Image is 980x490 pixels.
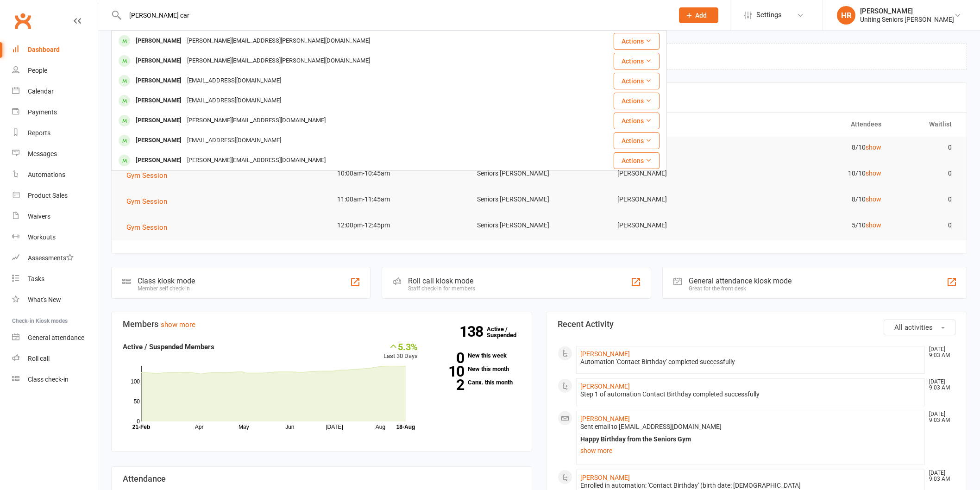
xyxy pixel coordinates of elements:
[614,33,660,50] button: Actions
[12,289,98,310] a: What's New
[469,214,609,236] td: Seniors [PERSON_NAME]
[133,74,184,88] div: [PERSON_NAME]
[609,214,749,236] td: [PERSON_NAME]
[614,113,660,129] button: Actions
[329,214,469,236] td: 12:00pm-12:45pm
[614,132,660,149] button: Actions
[432,364,464,378] strong: 10
[123,343,214,351] strong: Active / Suspended Members
[866,195,881,203] a: show
[614,152,660,169] button: Actions
[133,134,184,147] div: [PERSON_NAME]
[12,81,98,102] a: Calendar
[28,233,56,241] div: Workouts
[133,94,184,107] div: [PERSON_NAME]
[12,269,98,289] a: Tasks
[12,185,98,206] a: Product Sales
[580,358,921,366] div: Automation 'Contact Birthday' completed successfully
[894,323,933,332] span: All activities
[28,296,61,303] div: What's New
[12,369,98,390] a: Class kiosk mode
[184,94,284,107] div: [EMAIL_ADDRESS][DOMAIN_NAME]
[580,482,921,490] div: Enrolled in automation: 'Contact Birthday' (birth date: [DEMOGRAPHIC_DATA]
[890,188,960,210] td: 0
[122,9,667,22] input: Search...
[749,163,890,184] td: 10/10
[28,171,65,178] div: Automations
[12,327,98,348] a: General attendance kiosk mode
[184,154,328,167] div: [PERSON_NAME][EMAIL_ADDRESS][DOMAIN_NAME]
[459,325,487,339] strong: 138
[28,129,50,137] div: Reports
[12,348,98,369] a: Roll call
[689,276,792,285] div: General attendance kiosk mode
[28,88,54,95] div: Calendar
[614,93,660,109] button: Actions
[695,12,707,19] span: Add
[383,341,418,352] div: 5.3%
[383,341,418,361] div: Last 30 Days
[12,227,98,248] a: Workouts
[432,366,521,372] a: 10New this month
[580,390,921,398] div: Step 1 of automation Contact Birthday completed successfully
[689,285,792,292] div: Great for the front desk
[609,113,749,136] th: Trainer
[28,355,50,362] div: Roll call
[126,171,167,180] span: Gym Session
[614,53,660,69] button: Actions
[432,351,464,365] strong: 0
[469,188,609,210] td: Seniors [PERSON_NAME]
[28,67,47,74] div: People
[12,164,98,185] a: Automations
[614,73,660,89] button: Actions
[679,7,718,23] button: Add
[184,54,373,68] div: [PERSON_NAME][EMAIL_ADDRESS][PERSON_NAME][DOMAIN_NAME]
[580,444,921,457] a: show more
[184,114,328,127] div: [PERSON_NAME][EMAIL_ADDRESS][DOMAIN_NAME]
[408,276,475,285] div: Roll call kiosk mode
[890,137,960,158] td: 0
[580,474,630,481] a: [PERSON_NAME]
[469,163,609,184] td: Seniors [PERSON_NAME]
[756,5,782,25] span: Settings
[184,34,373,48] div: [PERSON_NAME][EMAIL_ADDRESS][PERSON_NAME][DOMAIN_NAME]
[866,221,881,229] a: show
[866,170,881,177] a: show
[580,423,722,430] span: Sent email to [EMAIL_ADDRESS][DOMAIN_NAME]
[126,223,167,232] span: Gym Session
[860,7,954,15] div: [PERSON_NAME]
[432,379,521,385] a: 2Canx. this month
[890,214,960,236] td: 0
[890,163,960,184] td: 0
[28,150,57,157] div: Messages
[408,285,475,292] div: Staff check-in for members
[432,352,521,358] a: 0New this week
[749,137,890,158] td: 8/10
[924,379,955,391] time: [DATE] 9:03 AM
[580,435,921,443] div: Happy Birthday from the Seniors Gym
[123,474,521,484] h3: Attendance
[28,213,50,220] div: Waivers
[133,54,184,68] div: [PERSON_NAME]
[12,60,98,81] a: People
[329,163,469,184] td: 10:00am-10:45am
[12,39,98,60] a: Dashboard
[580,383,630,390] a: [PERSON_NAME]
[28,108,57,116] div: Payments
[184,74,284,88] div: [EMAIL_ADDRESS][DOMAIN_NAME]
[28,275,44,283] div: Tasks
[860,15,954,24] div: Uniting Seniors [PERSON_NAME]
[28,376,69,383] div: Class check-in
[184,134,284,147] div: [EMAIL_ADDRESS][DOMAIN_NAME]
[558,320,955,329] h3: Recent Activity
[133,34,184,48] div: [PERSON_NAME]
[133,114,184,127] div: [PERSON_NAME]
[924,346,955,358] time: [DATE] 9:03 AM
[749,113,890,136] th: Attendees
[138,285,195,292] div: Member self check-in
[12,248,98,269] a: Assessments
[161,320,195,329] a: show more
[924,411,955,423] time: [DATE] 9:03 AM
[329,188,469,210] td: 11:00am-11:45am
[609,137,749,158] td: [PERSON_NAME]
